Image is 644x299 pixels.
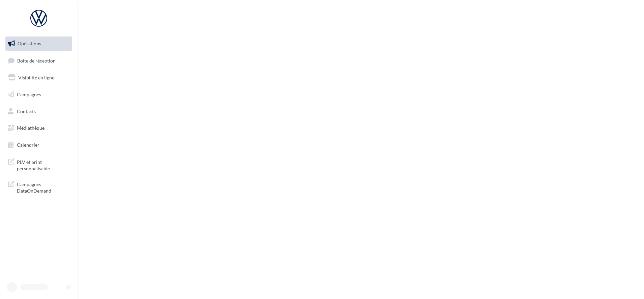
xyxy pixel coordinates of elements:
span: Visibilité en ligne [18,75,54,80]
a: Contacts [4,104,74,119]
span: Contacts [17,108,36,114]
a: Boîte de réception [4,53,74,68]
span: Boîte de réception [17,57,56,63]
span: Calendrier [17,142,39,148]
a: Visibilité en ligne [4,71,74,85]
a: PLV et print personnalisable [4,155,74,175]
span: Campagnes [17,92,41,97]
a: Opérations [4,36,74,51]
a: Médiathèque [4,121,74,135]
a: Campagnes DataOnDemand [4,177,74,197]
span: Opérations [18,41,41,46]
a: Calendrier [4,138,74,152]
span: PLV et print personnalisable [17,157,69,172]
a: Campagnes [4,88,74,102]
span: Médiathèque [17,125,45,131]
span: Campagnes DataOnDemand [17,180,69,194]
